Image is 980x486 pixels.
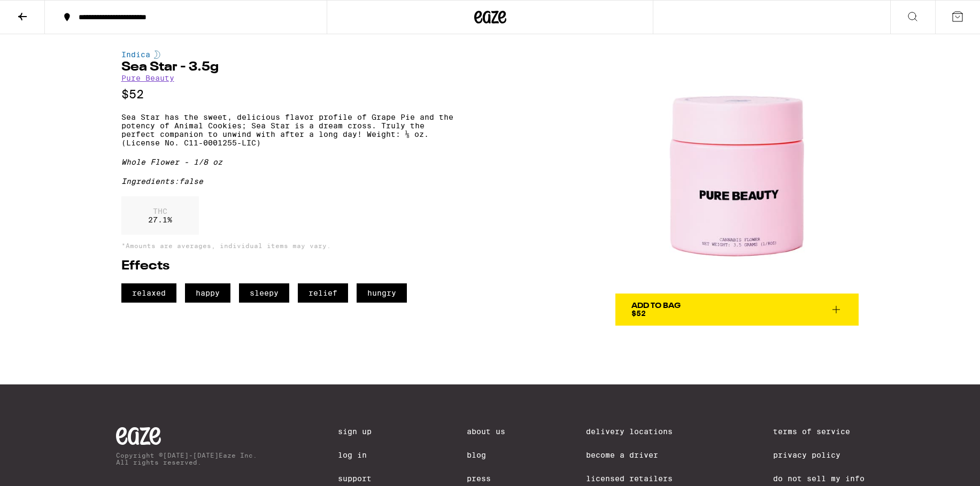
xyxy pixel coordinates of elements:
span: happy [185,283,230,303]
a: About Us [467,427,505,436]
span: $52 [631,309,646,318]
a: Sign Up [338,427,386,436]
p: $52 [121,88,453,101]
p: Sea Star has the sweet, delicious flavor profile of Grape Pie and the potency of Animal Cookies; ... [121,113,453,147]
h2: Effects [121,260,453,273]
p: THC [148,207,172,215]
div: Whole Flower - 1/8 oz [121,158,453,166]
a: Privacy Policy [773,451,865,459]
img: Pure Beauty - Sea Star - 3.5g [615,50,859,294]
a: Log In [338,451,386,459]
button: Add To Bag$52 [615,294,859,326]
span: hungry [357,283,407,303]
a: Licensed Retailers [586,474,692,483]
a: Support [338,474,386,483]
a: Press [467,474,505,483]
p: *Amounts are averages, individual items may vary. [121,242,453,249]
span: relaxed [121,283,176,303]
p: Copyright © [DATE]-[DATE] Eaze Inc. All rights reserved. [116,452,257,466]
a: Blog [467,451,505,459]
a: Pure Beauty [121,74,174,82]
span: relief [298,283,348,303]
div: Ingredients: false [121,177,453,186]
div: Add To Bag [631,302,681,310]
a: Terms of Service [773,427,865,436]
span: sleepy [239,283,289,303]
a: Become a Driver [586,451,692,459]
a: Do Not Sell My Info [773,474,865,483]
div: 27.1 % [121,196,199,235]
a: Delivery Locations [586,427,692,436]
div: Indica [121,50,453,59]
h1: Sea Star - 3.5g [121,61,453,74]
img: indicaColor.svg [154,50,160,59]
